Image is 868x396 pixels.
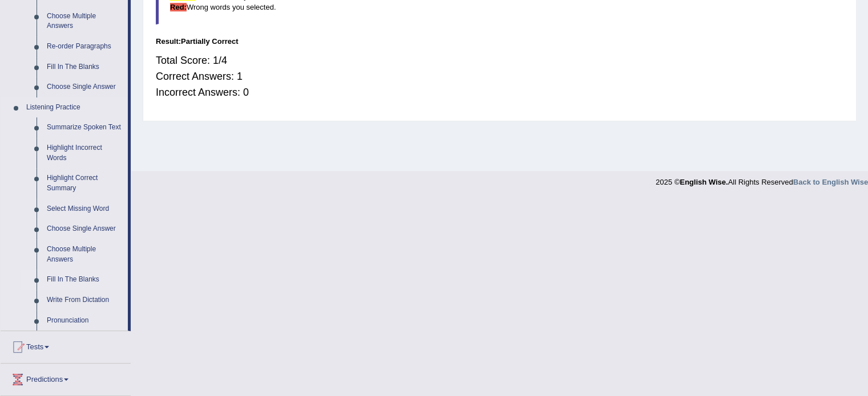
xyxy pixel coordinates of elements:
div: Total Score: 1/4 Correct Answers: 1 Incorrect Answers: 0 [156,47,843,106]
a: Back to English Wise [793,178,868,186]
a: Re-order Paragraphs [42,36,128,57]
a: Summarize Spoken Text [42,117,128,138]
a: Tests [1,331,131,360]
b: Red: [170,3,187,11]
a: Choose Single Answer [42,219,128,239]
a: Predictions [1,364,131,392]
strong: English Wise. [680,178,728,186]
a: Select Missing Word [42,199,128,219]
a: Write From Dictation [42,290,128,311]
a: Highlight Incorrect Words [42,138,128,168]
a: Choose Single Answer [42,77,128,97]
a: Pronunciation [42,311,128,331]
a: Listening Practice [21,97,128,118]
a: Choose Multiple Answers [42,239,128,270]
a: Fill In The Blanks [42,270,128,290]
div: 2025 © All Rights Reserved [656,171,868,187]
a: Choose Multiple Answers [42,6,128,36]
div: Result: [156,36,843,47]
a: Fill In The Blanks [42,57,128,77]
a: Highlight Correct Summary [42,168,128,198]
